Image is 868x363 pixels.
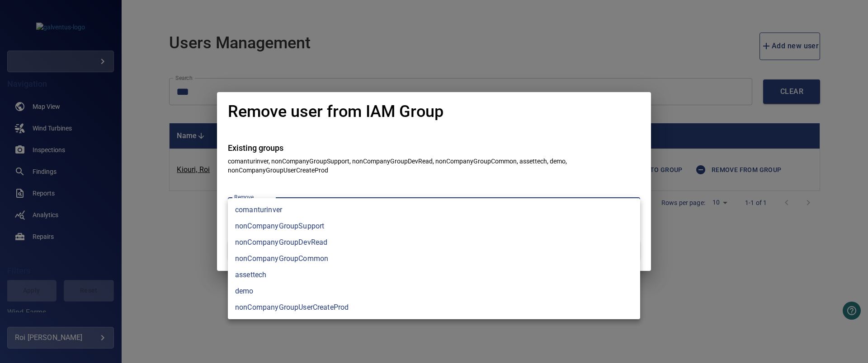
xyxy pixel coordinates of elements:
[228,267,640,283] li: assettech
[228,251,640,267] li: nonCompanyGroupCommon
[228,202,640,218] li: comanturinver
[228,234,640,251] li: nonCompanyGroupDevRead
[228,218,640,234] li: nonCompanyGroupSupport
[228,299,640,316] li: nonCompanyGroupUserCreateProd
[228,283,640,299] li: demo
